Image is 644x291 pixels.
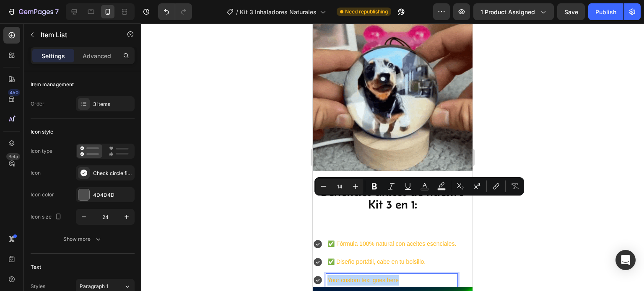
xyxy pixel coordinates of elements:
[31,128,53,136] div: Icon style
[42,52,65,60] p: Settings
[564,8,578,15] span: Save
[158,3,192,20] div: Undo/Redo
[31,263,41,271] div: Text
[8,89,20,96] div: 450
[31,211,63,223] div: Icon size
[240,8,317,16] span: Kit 3 Inhaladores Naturales
[480,8,535,16] span: 1 product assigned
[31,169,41,177] div: Icon
[345,8,388,15] span: Need republishing
[588,3,623,20] button: Publish
[236,8,238,16] span: /
[314,177,524,196] div: Editor contextual toolbar
[63,235,102,243] div: Show more
[93,100,132,108] div: 3 items
[31,232,135,247] button: Show more
[473,3,554,20] button: 1 product assigned
[55,7,59,17] p: 7
[615,250,636,270] div: Open Intercom Messenger
[31,81,74,88] div: Item management
[80,283,108,290] span: Paragraph 1
[3,3,62,20] button: 7
[6,153,20,160] div: Beta
[93,191,132,199] div: 4D4D4D
[31,100,44,108] div: Order
[313,23,473,291] iframe: Design area
[83,52,111,60] p: Advanced
[595,8,616,16] div: Publish
[31,283,45,290] div: Styles
[31,191,54,198] div: Icon color
[557,3,585,20] button: Save
[31,147,52,155] div: Icon type
[93,170,132,177] div: Check circle filled
[41,30,112,40] p: Item List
